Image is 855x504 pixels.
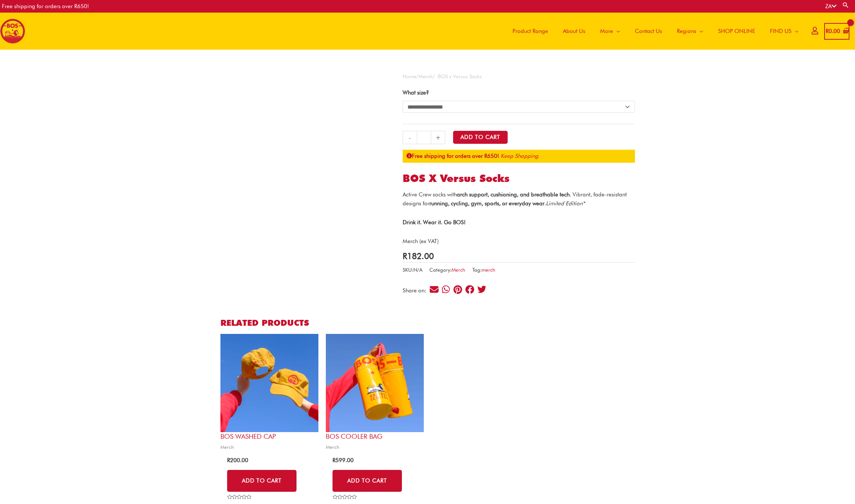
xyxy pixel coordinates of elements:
a: ZA [825,3,836,10]
a: Product Range [505,13,556,50]
a: Search button [842,1,849,9]
span: FIND US [770,20,792,42]
strong: running, cycling, gym, sports, or everyday wear [429,200,544,207]
a: BOS Cooler bagMerch [326,334,424,452]
nav: Breadcrumb [403,72,635,81]
a: Keep Shopping [501,153,538,159]
a: merch [482,267,495,273]
span: R [332,457,335,464]
span: More [600,20,613,42]
div: Share on email [429,284,439,294]
img: bos cap [220,334,318,432]
p: Merch (ex VAT) [403,237,635,246]
strong: Drink it. Wear it. Go BOS! [403,219,466,226]
div: Share on: [403,288,429,294]
div: Share on whatsapp [441,284,451,294]
h1: BOS x Versus Socks [403,172,635,185]
span: Active Crew socks with . Vibrant, fade-resistant designs for . [403,191,627,207]
a: + [431,131,445,144]
a: - [403,131,417,144]
div: Share on twitter [476,284,487,294]
a: More [593,13,628,50]
input: Product quantity [417,131,431,144]
button: Add to Cart [453,131,508,144]
a: Merch [419,73,433,79]
bdi: 0.00 [826,28,840,34]
bdi: 599.00 [332,457,354,464]
span: Product Range [512,20,548,42]
em: Limited Edition* [546,200,585,207]
span: Merch [326,444,424,450]
div: Share on facebook [465,284,475,294]
span: R [403,251,407,261]
a: About Us [556,13,593,50]
h2: BOS Cooler bag [326,432,424,441]
bdi: 182.00 [403,251,434,261]
h2: Related products [220,317,635,328]
label: What size? [403,89,429,96]
nav: Site Navigation [499,13,806,50]
span: Category: [429,265,465,275]
span: Tag: [472,265,495,275]
span: SKU: [403,265,422,275]
strong: arch support, cushioning, and breathable tech [457,191,570,198]
a: Add to cart: “BOS Washed Cap” [227,470,297,492]
a: View Shopping Cart, empty [824,23,849,40]
span: SHOP ONLINE [718,20,755,42]
div: Share on pinterest [453,284,463,294]
a: SHOP ONLINE [711,13,763,50]
span: Regions [677,20,696,42]
span: R [826,28,829,34]
a: Regions [669,13,711,50]
span: R [227,457,230,464]
bdi: 200.00 [227,457,248,464]
a: Contact Us [628,13,669,50]
span: Contact Us [635,20,662,42]
a: BOS Washed CapMerch [220,334,318,452]
strong: Free shipping for orders over R650! [406,153,499,159]
a: Home [403,73,416,79]
a: Add to cart: “BOS Cooler bag” [332,470,402,492]
span: About Us [563,20,585,42]
img: bos cooler bag [326,334,424,432]
span: N/A [413,267,422,273]
h2: BOS Washed Cap [220,432,318,441]
span: Merch [220,444,318,450]
a: Merch [452,267,465,273]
